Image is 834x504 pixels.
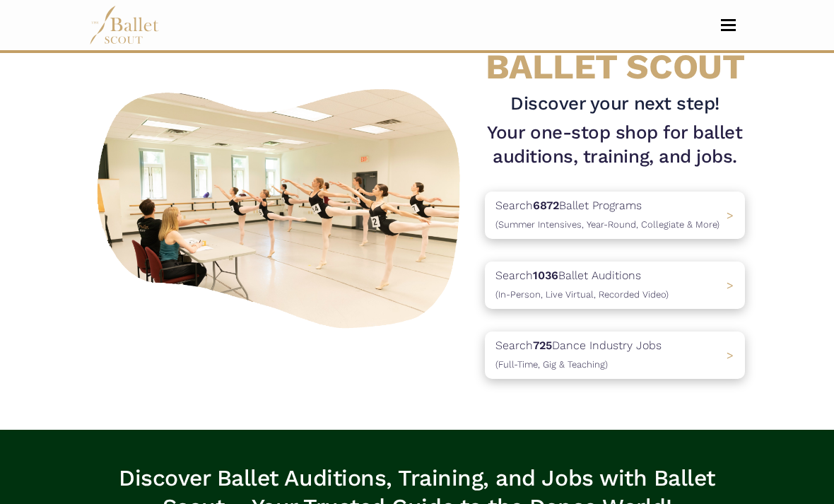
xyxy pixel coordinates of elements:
[727,348,734,362] span: >
[495,266,669,303] p: Search Ballet Auditions
[495,289,669,300] span: (In-Person, Live Virtual, Recorded Video)
[495,359,608,370] span: (Full-Time, Gig & Teaching)
[485,121,745,168] h1: Your one-stop shop for ballet auditions, training, and jobs.
[495,219,720,230] span: (Summer Intensives, Year-Round, Collegiate & More)
[485,262,745,309] a: Search1036Ballet Auditions(In-Person, Live Virtual, Recorded Video) >
[533,199,559,212] b: 6872
[495,197,720,233] p: Search Ballet Programs
[712,18,745,32] button: Toggle navigation
[495,336,662,373] p: Search Dance Industry Jobs
[485,192,745,239] a: Search6872Ballet Programs(Summer Intensives, Year-Round, Collegiate & More)>
[485,11,745,86] h4: BALLET SCOUT
[533,339,552,352] b: 725
[727,279,734,292] span: >
[485,92,745,116] h3: Discover your next step!
[485,332,745,379] a: Search725Dance Industry Jobs(Full-Time, Gig & Teaching) >
[89,78,474,334] img: A group of ballerinas talking to each other in a ballet studio
[727,209,734,222] span: >
[533,269,558,282] b: 1036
